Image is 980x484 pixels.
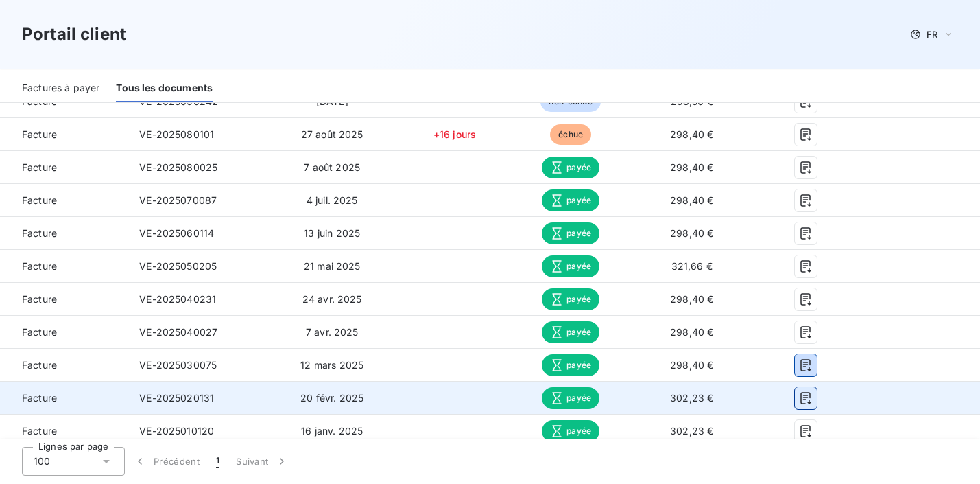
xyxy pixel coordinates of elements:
[139,293,216,305] span: VE-2025040231
[670,326,713,338] span: 298,40 €
[139,95,218,107] span: VE-2025090242
[300,392,363,404] span: 20 févr. 2025
[542,255,599,277] span: payée
[22,22,126,47] h3: Portail client
[139,161,217,173] span: VE-2025080025
[11,128,117,141] span: Facture
[670,392,713,404] span: 302,23 €
[301,128,363,140] span: 27 août 2025
[670,293,713,305] span: 298,40 €
[433,128,476,140] span: +16 jours
[139,194,217,206] span: VE-2025070087
[22,74,99,103] div: Factures à payer
[301,425,363,437] span: 16 janv. 2025
[670,359,713,371] span: 298,40 €
[139,227,214,239] span: VE-2025060114
[302,293,362,305] span: 24 avr. 2025
[670,194,713,206] span: 298,40 €
[34,454,50,468] span: 100
[216,454,219,468] span: 1
[542,321,599,343] span: payée
[304,161,360,173] span: 7 août 2025
[550,124,591,145] span: échue
[11,194,117,207] span: Facture
[11,424,117,438] span: Facture
[304,227,360,239] span: 13 juin 2025
[670,425,713,437] span: 302,23 €
[125,447,208,476] button: Précédent
[11,292,117,306] span: Facture
[927,29,937,40] span: FR
[139,425,214,437] span: VE-2025010120
[542,420,599,442] span: payée
[11,260,117,273] span: Facture
[306,326,359,338] span: 7 avr. 2025
[11,358,117,372] span: Facture
[139,392,214,404] span: VE-2025020131
[670,128,713,140] span: 298,40 €
[11,391,117,405] span: Facture
[304,260,361,272] span: 21 mai 2025
[542,189,599,211] span: payée
[316,95,348,107] span: [DATE]
[11,325,117,339] span: Facture
[300,359,363,371] span: 12 mars 2025
[139,326,217,338] span: VE-2025040027
[542,157,599,178] span: payée
[139,359,217,371] span: VE-2025030075
[11,161,117,174] span: Facture
[670,161,713,173] span: 298,40 €
[542,288,599,310] span: payée
[11,227,117,240] span: Facture
[671,260,713,272] span: 321,66 €
[671,95,713,107] span: 298,50 €
[228,447,297,476] button: Suivant
[307,194,358,206] span: 4 juil. 2025
[670,227,713,239] span: 298,40 €
[208,447,228,476] button: 1
[542,354,599,376] span: payée
[542,387,599,409] span: payée
[139,128,214,140] span: VE-2025080101
[542,222,599,244] span: payée
[139,260,217,272] span: VE-2025050205
[116,74,213,103] div: Tous les documents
